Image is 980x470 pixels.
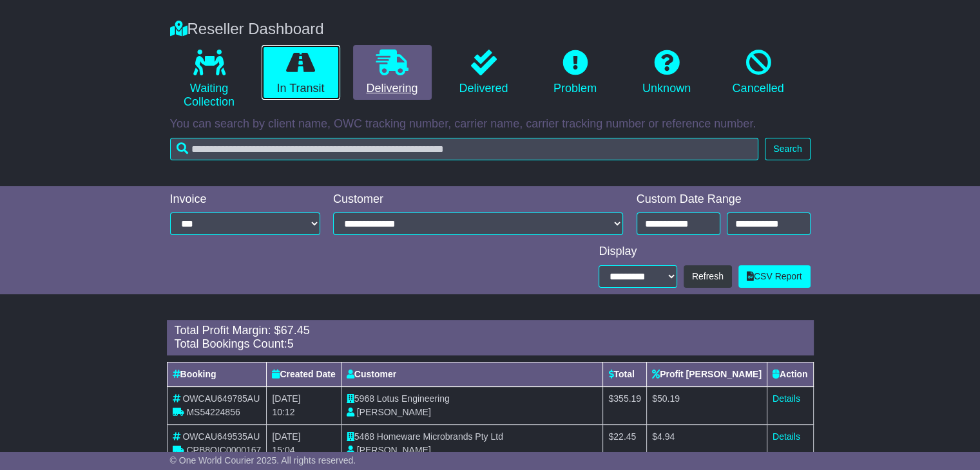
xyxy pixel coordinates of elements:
[719,45,798,100] a: Cancelled
[287,337,294,350] span: 5
[767,362,813,386] th: Action
[262,45,340,100] a: In Transit
[377,431,503,442] span: Homeware Microbrands Pty Ltd
[599,245,810,259] div: Display
[637,193,811,207] div: Custom Date Range
[684,265,732,288] button: Refresh
[267,362,341,386] th: Created Date
[536,45,615,100] a: Problem
[186,445,261,455] span: CPB8QIC0000167
[186,407,240,417] span: MS54224856
[333,193,624,207] div: Customer
[357,445,431,455] span: [PERSON_NAME]
[170,455,356,465] span: © One World Courier 2025. All rights reserved.
[354,431,374,442] span: 5468
[170,193,321,207] div: Invoice
[657,393,680,404] span: 50.19
[647,424,767,462] td: $
[170,45,249,114] a: Waiting Collection
[272,445,294,455] span: 15:04
[377,393,450,404] span: Lotus Engineering
[167,362,267,386] th: Booking
[272,431,300,442] span: [DATE]
[175,337,806,352] div: Total Bookings Count:
[182,431,260,442] span: OWCAU649535AU
[628,45,706,100] a: Unknown
[603,386,647,424] td: $
[603,362,647,386] th: Total
[647,386,767,424] td: $
[353,45,432,100] a: Delivering
[603,424,647,462] td: $
[182,393,260,404] span: OWCAU649785AU
[738,265,811,288] a: CSV Report
[613,393,641,404] span: 355.19
[354,393,374,404] span: 5968
[647,362,767,386] th: Profit [PERSON_NAME]
[281,324,310,337] span: 67.45
[765,138,810,160] button: Search
[773,431,800,442] a: Details
[272,393,300,404] span: [DATE]
[164,20,817,39] div: Reseller Dashboard
[445,45,523,100] a: Delivered
[175,324,806,338] div: Total Profit Margin: $
[341,362,603,386] th: Customer
[170,117,811,131] p: You can search by client name, OWC tracking number, carrier name, carrier tracking number or refe...
[657,431,675,442] span: 4.94
[613,431,636,442] span: 22.45
[773,393,800,404] a: Details
[272,407,294,417] span: 10:12
[357,407,431,417] span: [PERSON_NAME]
